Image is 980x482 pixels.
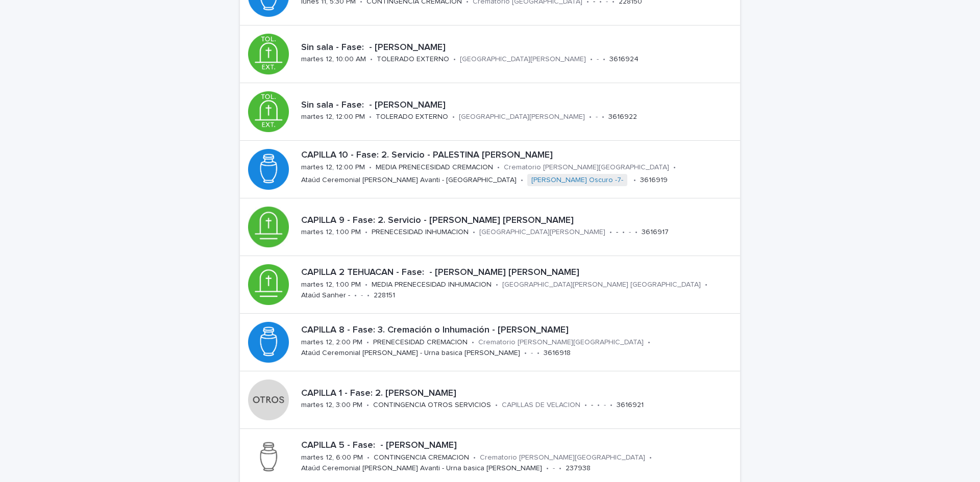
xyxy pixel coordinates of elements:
p: • [473,228,475,237]
p: • [633,176,636,185]
p: • [367,453,370,462]
p: CAPILLA 2 TEHUACAN - Fase: - [PERSON_NAME] [PERSON_NAME] [301,267,736,278]
p: 3616922 [608,113,637,121]
p: Ataúd Sanher - [301,291,350,300]
p: TOLERADO EXTERNO [376,113,448,121]
p: [GEOGRAPHIC_DATA][PERSON_NAME] [GEOGRAPHIC_DATA] [502,281,701,289]
a: Sin sala - Fase: - [PERSON_NAME]martes 12, 10:00 AM•TOLERADO EXTERNO•[GEOGRAPHIC_DATA][PERSON_NAM... [240,26,740,83]
p: - [597,55,599,64]
p: MEDIA PRENECESIDAD INHUMACION [372,281,492,289]
a: CAPILLA 2 TEHUACAN - Fase: - [PERSON_NAME] [PERSON_NAME]martes 12, 1:00 PM•MEDIA PRENECESIDAD INH... [240,256,740,314]
p: 3616917 [642,228,669,237]
p: - [361,291,363,300]
p: 3616919 [640,176,668,185]
p: martes 12, 6:00 PM [301,453,363,462]
p: [GEOGRAPHIC_DATA][PERSON_NAME] [459,113,585,121]
p: CAPILLA 9 - Fase: 2. Servicio - [PERSON_NAME] [PERSON_NAME] [301,215,736,226]
p: Crematorio [PERSON_NAME][GEOGRAPHIC_DATA] [478,338,644,347]
a: Sin sala - Fase: - [PERSON_NAME]martes 12, 12:00 PM•TOLERADO EXTERNO•[GEOGRAPHIC_DATA][PERSON_NAM... [240,83,740,141]
p: • [584,401,587,410]
p: • [473,453,476,462]
p: PRENECESIDAD INHUMACION [372,228,469,237]
p: • [472,338,474,347]
p: 3616921 [617,401,644,410]
p: • [524,349,527,358]
p: martes 12, 12:00 PM [301,113,365,121]
p: • [597,401,600,410]
p: - [629,228,631,237]
p: martes 12, 12:00 PM [301,163,365,172]
p: Sin sala - Fase: - [PERSON_NAME] [301,100,736,111]
p: martes 12, 2:00 PM [301,338,362,347]
p: • [495,401,498,410]
p: • [622,228,625,237]
p: • [369,113,372,121]
p: • [673,163,676,172]
p: • [609,228,612,237]
p: CONTINGENCIA OTROS SERVICIOS [373,401,491,410]
p: • [354,291,357,300]
p: [GEOGRAPHIC_DATA][PERSON_NAME] [460,55,586,64]
p: • [452,113,455,121]
p: • [602,113,604,121]
p: CAPILLA 10 - Fase: 2. Servicio - PALESTINA [PERSON_NAME] [301,150,736,161]
p: - [531,349,533,358]
p: • [497,163,500,172]
p: 237938 [566,464,591,473]
p: CAPILLA 8 - Fase: 3. Cremación o Inhumación - [PERSON_NAME] [301,325,736,336]
p: 3616924 [609,55,639,64]
p: 228151 [374,291,395,300]
p: Ataúd Ceremonial [PERSON_NAME] Avanti - Urna basica [PERSON_NAME] [301,464,542,473]
p: Sin sala - Fase: - [PERSON_NAME] [301,42,736,54]
p: CAPILLA 1 - Fase: 2. [PERSON_NAME] [301,388,736,399]
p: • [649,453,652,462]
p: • [589,113,592,121]
p: [GEOGRAPHIC_DATA][PERSON_NAME] [479,228,605,237]
p: • [546,464,549,473]
p: • [559,464,561,473]
p: • [705,281,707,289]
a: CAPILLA 8 - Fase: 3. Cremación o Inhumación - [PERSON_NAME]martes 12, 2:00 PM•PRENECESIDAD CREMAC... [240,314,740,371]
p: martes 12, 10:00 AM [301,55,366,64]
p: CAPILLA 5 - Fase: - [PERSON_NAME] [301,440,736,451]
p: • [367,291,370,300]
p: • [365,228,367,237]
p: • [366,401,369,410]
p: • [635,228,638,237]
p: MEDIA PRENECESIDAD CREMACION [376,163,493,172]
p: CONTINGENCIA CREMACION [374,453,469,462]
p: • [496,281,498,289]
p: • [537,349,540,358]
p: PRENECESIDAD CREMACION [373,338,468,347]
p: 3616918 [544,349,571,358]
p: - [596,113,598,121]
p: - [604,401,606,410]
a: CAPILLA 10 - Fase: 2. Servicio - PALESTINA [PERSON_NAME]martes 12, 12:00 PM•MEDIA PRENECESIDAD CR... [240,141,740,198]
p: • [365,281,367,289]
p: martes 12, 3:00 PM [301,401,362,410]
p: CAPILLAS DE VELACION [502,401,580,410]
p: - [553,464,555,473]
p: • [453,55,456,64]
p: martes 12, 1:00 PM [301,281,361,289]
a: CAPILLA 1 - Fase: 2. [PERSON_NAME]martes 12, 3:00 PM•CONTINGENCIA OTROS SERVICIOS•CAPILLAS DE VEL... [240,371,740,429]
p: • [370,55,373,64]
p: • [366,338,369,347]
p: Ataúd Ceremonial [PERSON_NAME] - Urna basica [PERSON_NAME] [301,349,520,358]
p: • [590,55,593,64]
p: Crematorio [PERSON_NAME][GEOGRAPHIC_DATA] [504,163,669,172]
p: - [616,228,618,237]
p: • [521,176,523,185]
a: CAPILLA 9 - Fase: 2. Servicio - [PERSON_NAME] [PERSON_NAME]martes 12, 1:00 PM•PRENECESIDAD INHUMA... [240,198,740,256]
p: Crematorio [PERSON_NAME][GEOGRAPHIC_DATA] [480,453,645,462]
p: • [648,338,650,347]
p: martes 12, 1:00 PM [301,228,361,237]
p: Ataúd Ceremonial [PERSON_NAME] Avanti - [GEOGRAPHIC_DATA] [301,176,517,185]
p: - [591,401,593,410]
p: • [369,163,372,172]
p: TOLERADO EXTERNO [377,55,449,64]
p: • [603,55,605,64]
a: [PERSON_NAME] Oscuro -7- [531,176,623,185]
p: • [610,401,612,410]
